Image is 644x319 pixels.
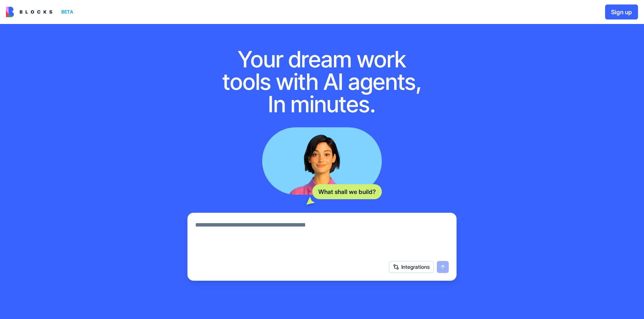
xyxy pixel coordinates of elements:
[6,7,52,17] img: logo
[312,184,382,199] div: What shall we build?
[6,7,76,17] a: BETA
[214,48,430,115] h1: Your dream work tools with AI agents, In minutes.
[389,261,434,273] button: Integrations
[58,7,76,17] div: BETA
[605,4,638,19] button: Sign up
